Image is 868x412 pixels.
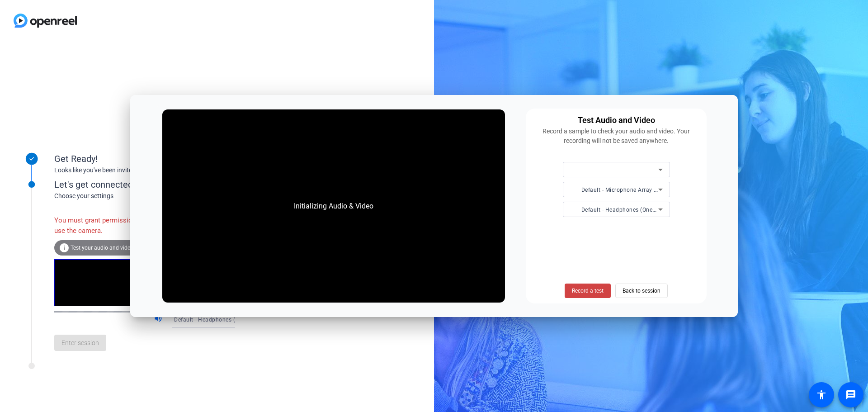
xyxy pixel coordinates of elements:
[154,314,165,325] mat-icon: volume_up
[845,389,856,400] mat-icon: message
[59,242,70,253] mat-icon: info
[174,316,290,323] span: Default - Headphones (OnePlus Buds Pro 2)
[71,245,133,251] span: Test your audio and video
[581,186,708,193] span: Default - Microphone Array (2- Realtek(R) Audio)
[572,287,604,295] span: Record a test
[531,127,701,146] div: Record a sample to check your audio and video. Your recording will not be saved anywhere.
[581,206,697,213] span: Default - Headphones (OnePlus Buds Pro 2)
[816,389,827,400] mat-icon: accessibility
[615,284,668,298] button: Back to session
[54,211,154,240] div: You must grant permissions to use the camera.
[623,282,660,299] span: Back to session
[54,152,235,166] div: Get Ready!
[54,191,254,201] div: Choose your settings
[578,114,655,127] div: Test Audio and Video
[285,192,382,221] div: Initializing Audio & Video
[565,284,611,298] button: Record a test
[54,166,235,175] div: Looks like you've been invited to join
[54,178,254,191] div: Let's get connected.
